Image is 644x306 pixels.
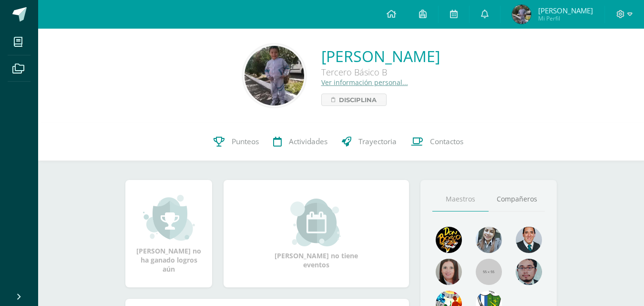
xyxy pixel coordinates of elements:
div: [PERSON_NAME] no ha ganado logros aún [135,194,203,274]
img: 07ac15f526a8d40e02b55d4bede13cd9.png [512,5,531,24]
a: Ver información personal... [321,78,408,87]
a: Maestros [432,187,489,211]
div: [PERSON_NAME] no tiene eventos [269,199,364,269]
a: Actividades [266,123,335,161]
img: 29fc2a48271e3f3676cb2cb292ff2552.png [436,227,462,253]
img: 45bd7986b8947ad7e5894cbc9b781108.png [476,227,502,253]
img: achievement_small.png [143,194,195,242]
span: Mi Perfil [538,14,593,22]
span: Disciplina [339,94,377,106]
a: Compañeros [489,187,545,211]
span: Punteos [232,137,259,147]
img: 67c3d6f6ad1c930a517675cdc903f95f.png [436,259,462,285]
a: [PERSON_NAME] [321,46,440,66]
img: d0e54f245e8330cebada5b5b95708334.png [516,259,542,285]
img: 55x55 [476,259,502,285]
img: eec80b72a0218df6e1b0c014193c2b59.png [516,227,542,253]
a: Disciplina [321,94,387,106]
a: Contactos [404,123,470,161]
a: Punteos [206,123,266,161]
img: c785e6ae7b8a4d0d9cc3590e9e1dc0bd.png [245,46,304,106]
a: Trayectoria [335,123,404,161]
span: Contactos [430,137,463,147]
span: Trayectoria [358,137,397,147]
span: [PERSON_NAME] [538,6,593,15]
div: Tercero Básico B [321,66,440,78]
img: event_small.png [290,199,342,246]
span: Actividades [289,137,327,147]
